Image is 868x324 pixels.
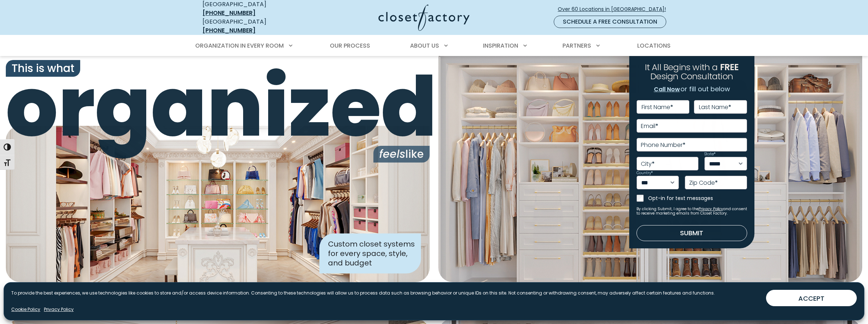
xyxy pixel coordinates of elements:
div: [GEOGRAPHIC_DATA] [202,17,308,35]
a: [PHONE_NUMBER] [202,26,255,35]
span: Organization in Every Room [195,41,284,50]
button: ACCEPT [766,290,857,306]
span: Partners [562,41,591,50]
span: Inspiration [483,41,518,50]
span: Our Process [330,41,370,50]
div: Custom closet systems for every space, style, and budget [319,233,421,273]
img: Closet Factory designed closet [6,126,430,282]
span: Over 60 Locations in [GEOGRAPHIC_DATA]! [558,5,672,13]
img: Closet Factory Logo [378,4,470,31]
span: About Us [410,41,439,50]
a: Privacy Policy [44,306,74,313]
span: organized [6,66,430,148]
p: To provide the best experiences, we use technologies like cookies to store and/or access device i... [11,290,715,296]
a: Over 60 Locations in [GEOGRAPHIC_DATA]! [557,3,672,16]
i: feels [379,146,405,162]
a: Cookie Policy [11,306,40,313]
nav: Primary Menu [190,36,678,56]
span: like [373,146,430,163]
span: Locations [637,41,671,50]
a: Schedule a Free Consultation [554,16,666,28]
a: [PHONE_NUMBER] [202,9,255,17]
